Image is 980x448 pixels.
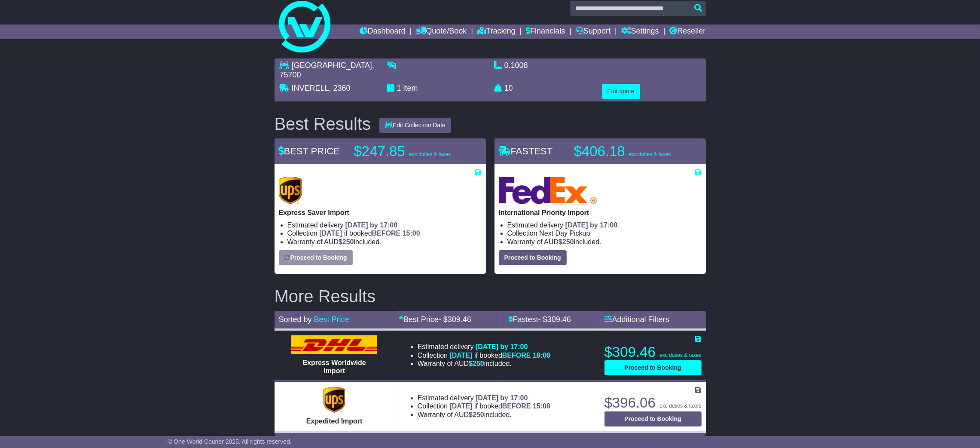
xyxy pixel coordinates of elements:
[372,230,401,237] span: BEFORE
[418,359,550,368] li: Warranty of AUD included.
[448,315,471,324] span: 309.46
[547,315,571,324] span: 309.46
[418,394,550,402] li: Estimated delivery
[354,143,461,160] p: $247.85
[476,394,528,402] span: [DATE] by 17:00
[499,177,597,204] img: FedEx Express: International Priority Import
[538,315,571,324] span: - $
[279,177,302,204] img: UPS (new): Express Saver Import
[418,343,550,351] li: Estimated delivery
[604,315,669,324] a: Additional Filters
[416,25,467,39] a: Quote/Book
[397,84,401,92] span: 1
[279,315,312,324] span: Sorted by
[279,209,482,217] p: Express Saver Import
[533,352,550,359] span: 18:00
[502,352,531,359] span: BEFORE
[450,402,550,410] span: if booked
[399,315,471,324] a: Best Price- $309.46
[292,84,329,92] span: INVERELL
[604,360,702,375] button: Proceed to Booking
[499,250,567,265] button: Proceed to Booking
[508,315,571,324] a: Fastest- $309.46
[403,230,420,237] span: 15:00
[319,230,342,237] span: [DATE]
[526,25,565,39] a: Financials
[342,238,354,245] span: 250
[604,411,702,427] button: Proceed to Booking
[629,151,671,157] span: exc duties & taxes
[270,114,376,133] div: Best Results
[507,221,702,229] li: Estimated delivery
[439,315,471,324] span: - $
[292,61,372,70] span: [GEOGRAPHIC_DATA]
[360,25,406,39] a: Dashboard
[507,229,702,237] li: Collection
[499,209,702,217] p: International Priority Import
[562,238,574,245] span: 250
[329,84,351,92] span: , 2360
[409,151,451,157] span: exc duties & taxes
[379,118,451,133] button: Edit Collection Date
[669,25,705,39] a: Reseller
[504,61,528,70] span: 0.1008
[504,84,513,92] span: 10
[450,352,473,359] span: [DATE]
[319,230,420,237] span: if booked
[291,335,377,354] img: DHL: Express Worldwide Import
[314,315,349,324] a: Best Price
[287,221,482,229] li: Estimated delivery
[565,221,618,229] span: [DATE] by 17:00
[659,352,701,358] span: exc duties & taxes
[450,352,550,359] span: if booked
[279,146,340,156] span: BEST PRICE
[469,411,484,418] span: $
[403,84,418,92] span: item
[533,402,550,410] span: 15:00
[499,146,553,156] span: FASTEST
[507,238,702,246] li: Warranty of AUD included.
[418,411,550,419] li: Warranty of AUD included.
[574,143,681,160] p: $406.18
[602,84,640,99] button: Edit quote
[287,229,482,237] li: Collection
[275,287,706,306] h2: More Results
[302,359,366,374] span: Express Worldwide Import
[502,402,531,410] span: BEFORE
[576,25,611,39] a: Support
[324,387,345,413] img: UPS (new): Expedited Import
[450,402,473,410] span: [DATE]
[418,402,550,410] li: Collection
[539,230,590,237] span: Next Day Pickup
[559,238,574,245] span: $
[604,344,702,361] p: $309.46
[473,360,484,367] span: 250
[473,411,484,418] span: 250
[287,238,482,246] li: Warranty of AUD included.
[476,343,528,350] span: [DATE] by 17:00
[306,417,363,425] span: Expedited Import
[621,25,659,39] a: Settings
[469,360,484,367] span: $
[280,61,374,79] span: , 75700
[168,438,292,445] span: © One World Courier 2025. All rights reserved.
[418,351,550,359] li: Collection
[279,250,353,265] button: Proceed to Booking
[345,221,398,229] span: [DATE] by 17:00
[477,25,515,39] a: Tracking
[339,238,354,245] span: $
[604,394,702,411] p: $396.06
[659,403,701,409] span: exc duties & taxes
